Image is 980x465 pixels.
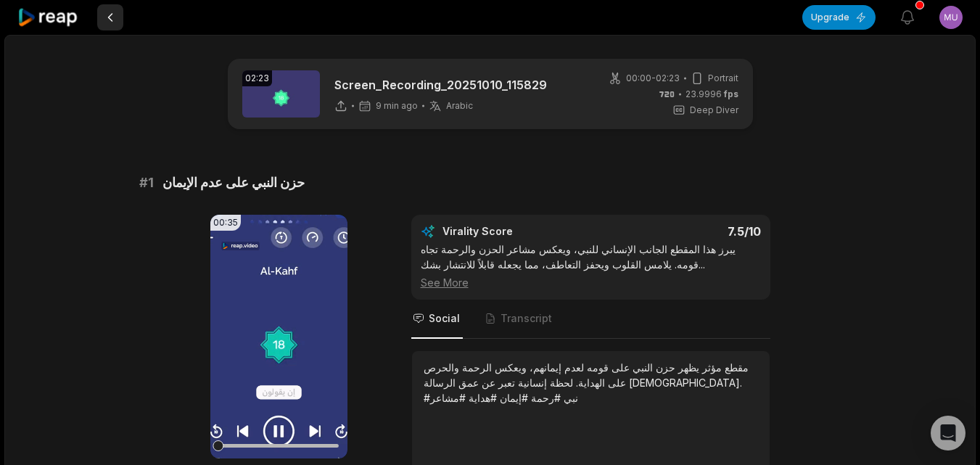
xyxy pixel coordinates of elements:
[376,100,418,112] span: 9 min ago
[139,173,154,193] span: # 1
[210,215,347,458] video: Your browser does not support mp4 format.
[605,224,761,239] div: 7.5 /10
[626,72,680,85] span: 00:00 - 02:23
[724,89,738,99] span: fps
[931,416,965,450] div: Open Intercom Messenger
[411,300,770,339] nav: Tabs
[424,360,758,406] div: مقطع مؤثر يظهر حزن النبي على قومه لعدم إيمانهم، ويعكس الرحمة والحرص على الهداية. لحظة إنسانية تعب...
[429,311,460,326] span: Social
[690,104,738,117] span: Deep Diver
[802,5,876,30] button: Upgrade
[242,70,272,86] div: 02:23
[421,275,761,290] div: See More
[708,72,738,85] span: Portrait
[334,76,547,94] p: Screen_Recording_20251010_115829
[162,173,305,193] span: حزن النبي على عدم الإيمان
[685,88,738,101] span: 23.9996
[442,224,598,239] div: Virality Score
[446,100,473,112] span: Arabic
[501,311,552,326] span: Transcript
[421,242,761,290] div: يبرز هذا المقطع الجانب الإنساني للنبي، ويعكس مشاعر الحزن والرحمة تجاه قومه. يلامس القلوب ويحفز ال...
